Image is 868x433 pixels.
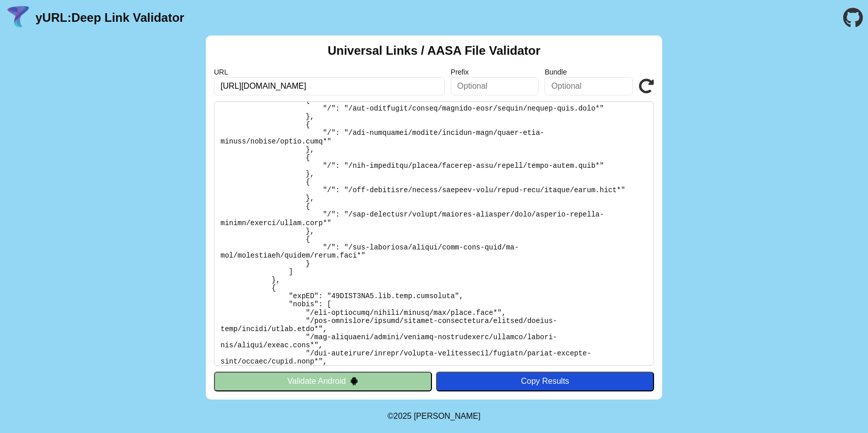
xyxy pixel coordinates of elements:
pre: Lorem ipsu do: sitam://consecteturadipis.elitse.do/eiusm-tem-inci-utlaboreetd Ma Aliquaen: Admi V... [214,101,654,366]
span: 2025 [393,412,412,420]
label: Prefix [451,68,539,76]
input: Optional [451,77,539,95]
img: droidIcon.svg [350,377,358,385]
a: Michael Ibragimchayev's Personal Site [414,412,481,420]
input: Required [214,77,445,95]
h2: Universal Links / AASA File Validator [328,44,540,58]
button: Validate Android [214,372,432,391]
footer: © [387,400,480,433]
img: yURL Logo [5,5,31,31]
a: yURL:Deep Link Validator [35,11,184,25]
label: Bundle [545,68,633,76]
input: Optional [545,77,633,95]
div: Copy Results [441,377,649,386]
label: URL [214,68,445,76]
button: Copy Results [436,372,654,391]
